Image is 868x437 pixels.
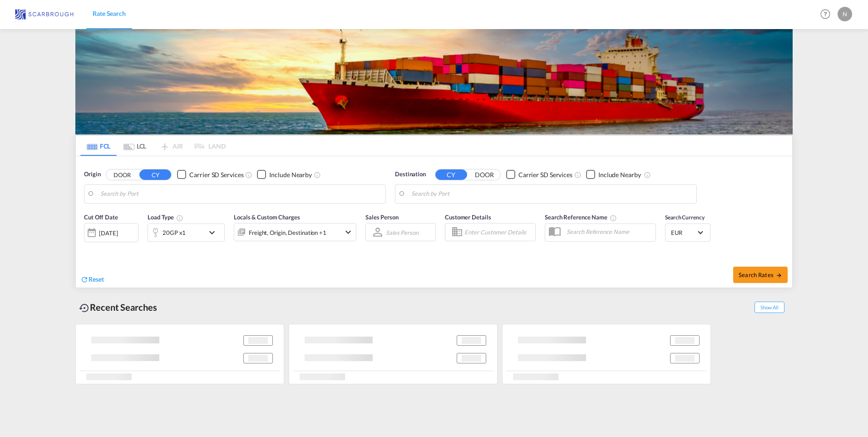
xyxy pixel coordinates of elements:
div: Include Nearby [269,170,312,179]
button: Search Ratesicon-arrow-right [733,267,788,283]
div: Carrier SD Services [189,170,243,179]
button: CY [139,169,171,180]
md-checkbox: Checkbox No Ink [506,170,572,179]
div: Freight Origin Destination Factory Stuffing [249,226,326,239]
div: N [838,7,852,21]
md-icon: icon-information-outline [176,214,183,222]
div: [DATE] [99,229,118,237]
md-checkbox: Checkbox No Ink [177,170,243,179]
span: Search Reference Name [545,214,617,221]
md-icon: icon-chevron-down [343,227,354,238]
span: Load Type [148,214,183,221]
span: Origin [84,170,100,179]
md-checkbox: Checkbox No Ink [257,170,312,179]
img: 68f3c5c099f711f0a1d6b9e876559da2.jpg [14,4,75,25]
span: Search Rates [739,271,782,278]
md-icon: icon-chevron-down [207,227,222,238]
md-tab-item: FCL [80,136,117,156]
md-icon: Unchecked: Ignores neighbouring ports when fetching rates.Checked : Includes neighbouring ports w... [644,171,651,179]
md-select: Sales Person [385,226,419,239]
div: Freight Origin Destination Factory Stuffingicon-chevron-down [234,223,356,241]
input: Search by Port [100,187,381,201]
span: Reset [89,275,104,283]
div: Origin DOOR CY Checkbox No InkUnchecked: Search for CY (Container Yard) services for all selected... [76,156,792,288]
span: Destination [395,170,426,179]
span: Show All [755,302,784,313]
div: Include Nearby [598,170,641,179]
md-icon: Unchecked: Ignores neighbouring ports when fetching rates.Checked : Includes neighbouring ports w... [314,171,321,179]
input: Enter Customer Details [464,225,533,239]
md-checkbox: Checkbox No Ink [586,170,641,179]
md-icon: icon-arrow-right [776,272,782,278]
div: [DATE] [84,223,138,242]
span: Locals & Custom Charges [234,214,300,221]
div: Carrier SD Services [518,170,572,179]
span: EUR [671,228,696,237]
md-icon: Unchecked: Search for CY (Container Yard) services for all selected carriers.Checked : Search for... [574,171,582,179]
md-icon: Your search will be saved by the below given name [610,214,617,222]
span: Help [818,6,833,22]
md-pagination-wrapper: Use the left and right arrow keys to navigate between tabs [80,136,226,156]
span: Cut Off Date [84,214,118,221]
div: Recent Searches [75,297,161,318]
md-icon: Unchecked: Search for CY (Container Yard) services for all selected carriers.Checked : Search for... [245,171,252,179]
md-icon: icon-backup-restore [79,303,90,313]
button: CY [435,169,467,180]
span: Sales Person [365,214,399,221]
div: 20GP x1 [163,226,186,239]
div: Help [818,6,838,23]
span: Search Currency [665,214,705,221]
div: icon-refreshReset [80,275,104,285]
span: Rate Search [93,10,126,17]
button: DOOR [469,169,500,180]
input: Search Reference Name [562,225,656,238]
div: 20GP x1icon-chevron-down [148,223,225,242]
button: DOOR [106,169,138,180]
md-tab-item: LCL [117,136,153,156]
img: LCL+%26+FCL+BACKGROUND.png [75,29,793,134]
md-datepicker: Select [84,241,91,253]
span: Customer Details [445,214,491,221]
md-icon: icon-refresh [80,275,89,283]
input: Search by Port [411,187,692,201]
md-select: Select Currency: € EUREuro [670,226,705,239]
